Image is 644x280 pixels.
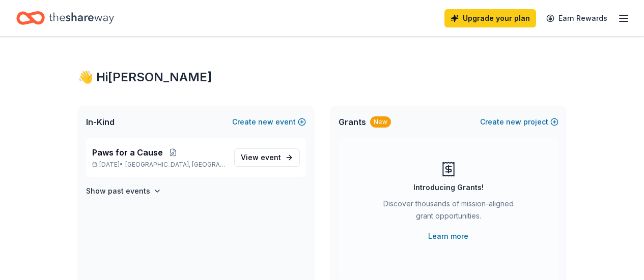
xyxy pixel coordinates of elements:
[444,9,536,27] a: Upgrade your plan
[16,6,114,30] a: Home
[78,69,567,85] div: 👋 Hi [PERSON_NAME]
[258,116,273,128] span: new
[92,161,226,169] p: [DATE] •
[125,161,226,169] span: [GEOGRAPHIC_DATA], [GEOGRAPHIC_DATA]
[261,153,281,162] span: event
[86,185,161,197] button: Show past events
[540,9,613,27] a: Earn Rewards
[86,185,150,197] h4: Show past events
[232,116,306,128] button: Createnewevent
[413,181,484,194] div: Introducing Grants!
[379,198,518,226] div: Discover thousands of mission-aligned grant opportunities.
[234,148,300,167] a: View event
[428,230,468,242] a: Learn more
[506,116,521,128] span: new
[370,116,391,128] div: New
[339,116,366,128] span: Grants
[92,146,163,159] span: Paws for a Cause
[480,116,558,128] button: Createnewproject
[241,151,281,164] span: View
[86,116,115,128] span: In-Kind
